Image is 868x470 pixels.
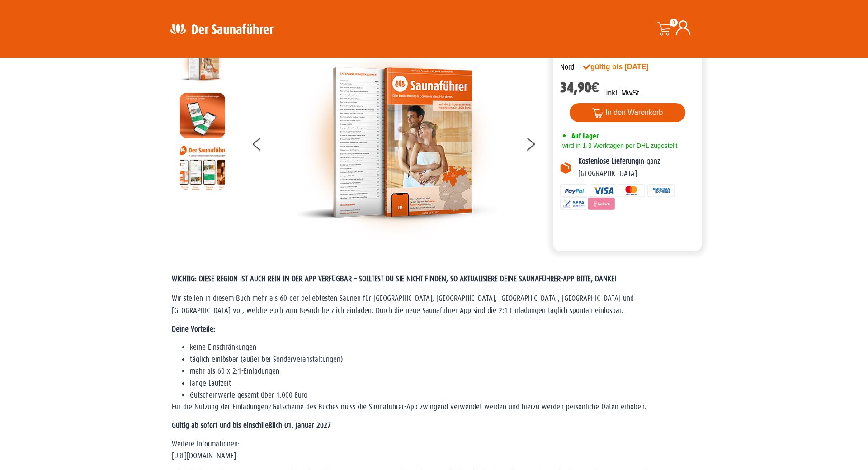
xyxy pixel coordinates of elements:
li: lange Laufzeit [190,378,696,389]
p: Für die Nutzung der Einladungen/Gutscheine des Buches muss die Saunaführer-App zwingend verwendet... [172,401,696,413]
li: keine Einschränkungen [190,342,696,353]
span: Wir stellen in diesem Buch mehr als 60 der beliebtesten Saunen für [GEOGRAPHIC_DATA], [GEOGRAPHIC... [172,294,634,314]
p: in ganz [GEOGRAPHIC_DATA] [578,156,695,180]
span: Auf Lager [571,132,599,140]
p: Weitere Informationen: [URL][DOMAIN_NAME] [172,438,696,462]
span: WICHTIG: DIESE REGION IST AUCH REIN IN DER APP VERFÜGBAR – SOLLTEST DU SIE NICHT FINDEN, SO AKTUA... [172,275,617,283]
img: MOCKUP-iPhone_regional [180,93,225,138]
li: mehr als 60 x 2:1-Einladungen [190,366,696,377]
button: In den Warenkorb [570,103,686,122]
img: der-saunafuehrer-2025-nord [295,41,499,244]
li: täglich einlösbar (außer bei Sonderveranstaltungen) [190,354,696,366]
p: inkl. MwSt. [606,88,641,99]
li: Gutscheinwerte gesamt über 1.000 Euro [190,389,696,401]
span: 0 [670,19,678,27]
bdi: 34,90 [560,79,599,96]
strong: Deine Vorteile: [172,325,215,333]
div: gültig bis [DATE] [583,62,668,72]
div: Nord [560,62,574,73]
span: wird in 1-3 Werktagen per DHL zugestellt [560,142,677,149]
img: der-saunafuehrer-2025-nord [180,41,225,86]
b: Kostenlose Lieferung [578,157,639,166]
strong: Gültig ab sofort und bis einschließlich 01. Januar 2027 [172,421,331,430]
img: Anleitung7tn [180,145,225,190]
span: € [591,79,599,96]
